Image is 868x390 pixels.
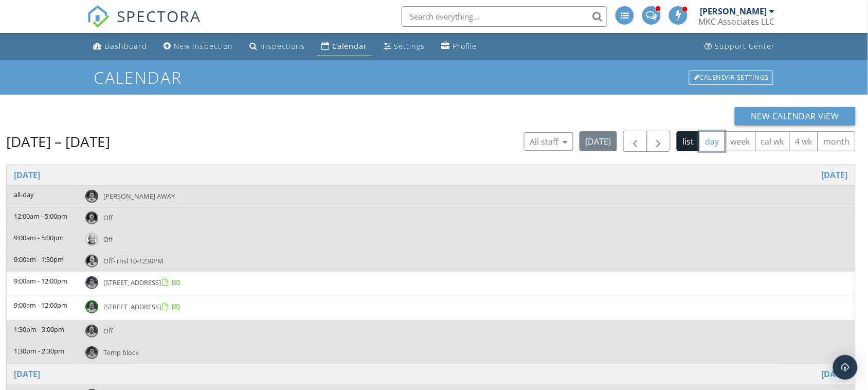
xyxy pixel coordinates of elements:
[700,37,779,56] a: Support Center
[332,41,368,51] div: Calendar
[103,235,113,244] span: Off
[818,131,856,151] button: month
[623,131,647,152] button: Previous
[438,37,481,56] a: Profile
[677,131,700,151] button: list
[647,131,671,152] button: Next
[103,256,164,265] span: Off- rhsl 10-1230PM
[699,131,725,151] button: day
[530,136,568,148] div: All staff
[85,276,98,289] img: miner_head_bw.jpg
[7,228,78,250] td: 9:00am - 5:00pm
[524,132,573,151] button: All staff
[159,37,237,56] a: New Inspection
[688,69,774,86] a: Calendar Settings
[94,68,775,86] h1: Calendar
[103,213,113,222] span: Off
[715,41,775,51] div: Support Center
[7,165,855,186] th: Go to September 28, 2025
[104,41,147,51] div: Dashboard
[7,321,78,342] td: 1:30pm - 3:00pm
[103,348,139,357] span: Temp block
[833,355,858,380] div: Open Intercom Messenger
[103,302,180,311] a: [STREET_ADDRESS]
[85,211,98,224] img: jack_head_bw.jpg
[89,37,151,56] a: Dashboard
[85,190,98,203] img: morgan_head_bw.jpg
[789,131,818,151] button: 4 wk
[103,278,180,287] a: [STREET_ADDRESS]
[822,368,848,380] a: Go to September 29, 2025
[6,131,110,152] h2: [DATE] – [DATE]
[7,272,78,296] td: 9:00am - 12:00pm
[698,16,774,27] div: MKC Associates LLC
[580,131,617,151] button: [DATE]
[7,342,78,364] td: 1:30pm - 2:30pm
[85,346,98,359] img: miner_head_bw.jpg
[245,37,309,56] a: Inspections
[755,131,790,151] button: cal wk
[725,131,756,151] button: week
[85,325,98,338] img: tom_head_bw.jpg
[822,169,848,181] a: Go to September 28, 2025
[103,326,113,335] span: Off
[689,70,773,85] div: Calendar Settings
[7,364,855,385] th: Go to September 29, 2025
[103,191,175,201] span: [PERSON_NAME] AWAY
[7,185,78,207] td: all-day
[735,107,856,126] button: New Calendar View
[85,233,98,246] img: jack_mason_home_inspector.jpg
[85,255,98,268] img: rob_head_bw.jpg
[117,5,201,27] span: SPECTORA
[317,37,372,56] a: Calendar
[174,41,233,51] div: New Inspection
[87,5,110,28] img: The Best Home Inspection Software - Spectora
[7,207,78,228] td: 12:00am - 5:00pm
[87,14,201,36] a: SPECTORA
[85,300,98,313] img: tom_head_bw.jpg
[7,296,78,321] td: 9:00am - 12:00pm
[7,250,78,272] td: 9:00am - 1:30pm
[103,302,161,311] span: [STREET_ADDRESS]
[14,169,40,181] a: Go to September 28, 2025
[260,41,305,51] div: Inspections
[103,278,161,287] span: [STREET_ADDRESS]
[14,368,40,380] a: Go to September 29, 2025
[402,6,607,27] input: Search everything...
[394,41,425,51] div: Settings
[700,6,767,16] div: [PERSON_NAME]
[453,41,477,51] div: Profile
[380,37,429,56] a: Settings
